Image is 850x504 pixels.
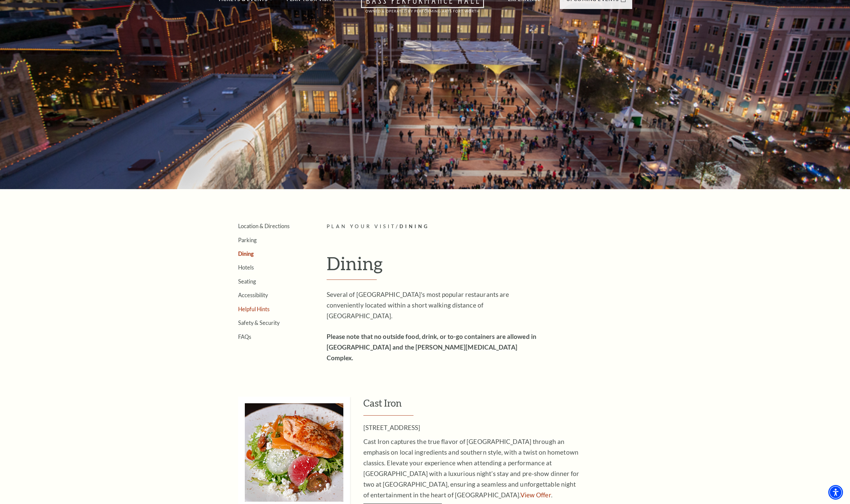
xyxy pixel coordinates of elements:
div: Accessibility Menu [828,485,843,500]
a: Location & Directions [238,223,290,229]
h3: Cast Iron [363,397,632,416]
a: Hotels [238,264,254,271]
a: Helpful Hints [238,306,270,312]
p: Several of [GEOGRAPHIC_DATA]'s most popular restaurants are conveniently located within a short w... [327,289,544,321]
h1: Dining [327,253,632,280]
a: View Offer - open in a new tab [520,491,551,499]
p: [STREET_ADDRESS] [363,422,580,433]
p: Cast Iron captures the true flavor of [GEOGRAPHIC_DATA] through an emphasis on local ingredients ... [363,436,580,500]
p: / [327,222,632,231]
strong: Please note that no outside food, drink, or to-go containers are allowed in [GEOGRAPHIC_DATA] and... [327,333,537,362]
a: FAQs [238,334,251,340]
span: Dining [399,223,430,229]
a: Dining [238,250,254,257]
span: Plan Your Visit [327,223,396,229]
a: Seating [238,278,256,285]
a: Accessibility [238,292,268,298]
a: Safety & Security [238,320,280,326]
a: Parking [238,237,257,243]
